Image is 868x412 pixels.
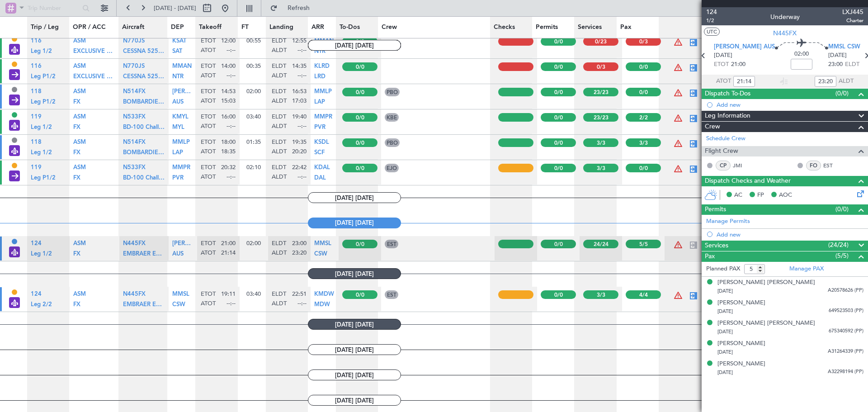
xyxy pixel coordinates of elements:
[31,76,56,82] a: Leg P1/2
[272,240,286,248] span: ELDT
[828,43,860,52] span: MMSL CSW
[314,175,326,181] span: DAL
[123,302,212,308] span: EMBRAER EMB-545 Praetor 500
[314,66,330,72] a: KLRD
[272,164,286,172] span: ELDT
[123,177,165,183] a: BD-100 Challenger 300
[73,177,80,183] a: FX
[314,124,325,130] span: PVR
[314,302,330,308] span: MDW
[123,91,146,97] a: N514FX
[314,150,325,156] span: SCF
[717,298,765,308] div: [PERSON_NAME]
[828,287,863,294] span: A20578626 (PP)
[172,89,220,95] span: [PERSON_NAME]
[292,62,307,71] span: 14:35
[308,319,401,330] span: [DATE] [DATE]
[779,191,792,200] span: AOC
[314,304,330,310] a: MDW
[172,251,184,257] span: AUS
[292,249,307,257] span: 23:20
[705,241,728,251] span: Services
[201,148,216,156] span: ATOT
[31,63,42,69] span: 116
[201,164,216,172] span: ETOT
[123,175,187,181] span: BD-100 Challenger 300
[31,117,42,123] a: 119
[172,241,220,246] span: [PERSON_NAME]
[246,113,261,121] span: 03:40
[73,74,120,80] span: EXCLUSIVE JETS
[835,251,849,260] span: (5/5)
[705,204,726,215] span: Permits
[123,124,187,130] span: BD-100 Challenger 300
[73,114,86,120] span: ASM
[31,91,42,97] a: 118
[221,164,236,172] span: 20:32
[705,176,791,186] span: Dispatch Checks and Weather
[241,23,249,32] span: FT
[221,62,236,71] span: 14:00
[31,243,42,249] a: 124
[314,101,325,107] a: LAP
[123,253,165,259] a: EMBRAER EMB-545 Praetor 500
[314,291,334,297] span: KMDW
[272,290,286,298] span: ELDT
[314,152,325,158] a: SCF
[73,167,86,173] a: ASM
[314,89,332,95] span: MMLP
[154,4,196,12] span: [DATE] - [DATE]
[494,23,515,32] span: Checks
[172,139,190,145] span: MMLP
[73,99,80,105] span: FX
[172,66,192,72] a: MMAN
[31,142,42,148] a: 118
[73,251,80,257] span: FX
[828,348,863,355] span: A31264339 (PP)
[221,88,236,96] span: 14:53
[123,251,212,257] span: EMBRAER EMB-545 Praetor 500
[279,5,317,11] span: Refresh
[123,152,165,158] a: BOMBARDIER BD-100 Challenger 3500
[314,241,331,246] span: MMSL
[314,165,330,170] span: KDAL
[201,290,216,298] span: ETOT
[308,218,401,228] span: [DATE] [DATE]
[172,101,184,107] a: AUS
[73,63,86,69] span: ASM
[31,165,42,170] span: 119
[292,164,307,172] span: 22:42
[292,97,307,105] span: 17:03
[31,302,52,308] span: Leg 2/2
[308,369,401,380] span: [DATE] [DATE]
[272,249,287,257] span: ALDT
[123,167,146,173] a: N533FX
[717,328,733,335] span: [DATE]
[172,74,184,80] span: NTR
[246,290,261,298] span: 03:40
[31,99,56,105] span: Leg P1/2
[201,138,216,147] span: ETOT
[172,76,184,82] a: NTR
[308,268,401,279] span: [DATE] [DATE]
[714,43,775,52] span: [PERSON_NAME] AUS
[73,127,80,133] a: FX
[272,72,287,80] span: ALDT
[311,23,324,32] span: ARR
[31,167,42,173] a: 119
[226,300,236,308] span: --:--
[717,231,863,238] div: Add new
[31,66,42,72] a: 116
[172,291,189,297] span: MMSL
[314,253,327,259] a: CSW
[292,148,307,156] span: 20:20
[73,117,86,123] a: ASM
[717,369,733,376] span: [DATE]
[172,91,193,97] a: [PERSON_NAME]
[272,113,286,121] span: ELDT
[828,51,847,60] span: [DATE]
[201,300,216,308] span: ATOT
[31,124,52,130] span: Leg 1/2
[272,123,287,131] span: ALDT
[314,167,330,173] a: KDAL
